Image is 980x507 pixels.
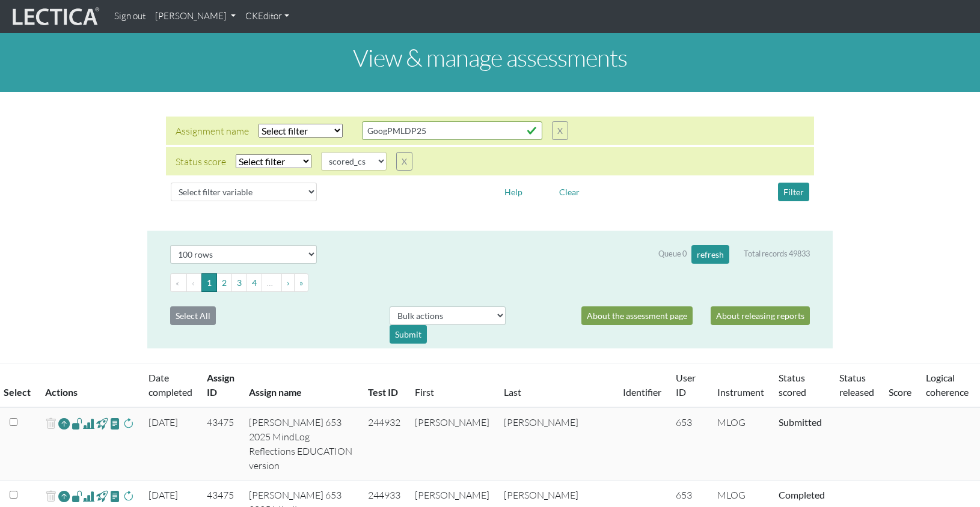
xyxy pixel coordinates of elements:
a: About the assessment page [581,306,693,325]
a: CKEditor [240,5,294,28]
td: MLOG [710,407,771,481]
td: [DATE] [141,407,200,481]
th: Actions [38,363,141,408]
button: refresh [691,245,729,264]
div: Status score [176,154,226,169]
button: Go to next page [281,273,295,292]
button: Select All [170,306,216,325]
div: Assignment name [176,124,249,138]
a: Last [504,386,521,398]
button: Go to page 1 [201,273,217,292]
span: view [109,416,121,430]
ul: Pagination [170,273,810,292]
button: Go to page 2 [216,273,232,292]
span: view [96,416,108,430]
td: 43475 [200,407,242,481]
a: Identifier [623,386,661,398]
a: Help [499,185,528,196]
a: Status scored [779,372,806,398]
span: view [109,489,121,503]
a: Logical coherence [926,372,969,398]
a: Reopen [58,415,70,433]
div: Submit [390,325,427,344]
button: Go to page 3 [231,273,247,292]
span: delete [45,415,57,433]
span: view [72,489,83,503]
a: [PERSON_NAME] [150,5,240,28]
button: Clear [554,183,585,201]
button: X [552,121,568,140]
th: Assign name [242,363,361,408]
td: [PERSON_NAME] [408,407,497,481]
td: 653 [669,407,710,481]
a: Instrument [717,386,764,398]
td: [PERSON_NAME] 653 2025 MindLog Reflections EDUCATION version [242,407,361,481]
a: Completed = assessment has been completed; CS scored = assessment has been CLAS scored; LS scored... [779,416,822,428]
button: Help [499,183,528,201]
td: [PERSON_NAME] [497,407,616,481]
a: Score [889,386,911,398]
a: First [415,386,434,398]
td: 244932 [361,407,408,481]
span: Analyst score [83,416,94,431]
th: Test ID [361,363,408,408]
a: Completed = assessment has been completed; CS scored = assessment has been CLAS scored; LS scored... [779,489,825,500]
span: rescore [123,416,134,431]
a: About releasing reports [711,306,810,325]
span: delete [45,488,57,505]
span: view [96,489,108,503]
a: User ID [676,372,696,398]
a: Sign out [109,5,150,28]
div: Queue 0 Total records 49833 [658,245,810,264]
button: X [396,152,412,171]
a: Date completed [149,372,192,398]
span: rescore [123,489,134,503]
button: Go to page 4 [247,273,262,292]
a: Status released [839,372,874,398]
button: Filter [778,183,809,201]
a: Reopen [58,488,70,505]
img: lecticalive [10,5,100,28]
span: view [72,416,83,430]
span: Analyst score [83,489,94,503]
button: Go to last page [294,273,308,292]
th: Assign ID [200,363,242,408]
